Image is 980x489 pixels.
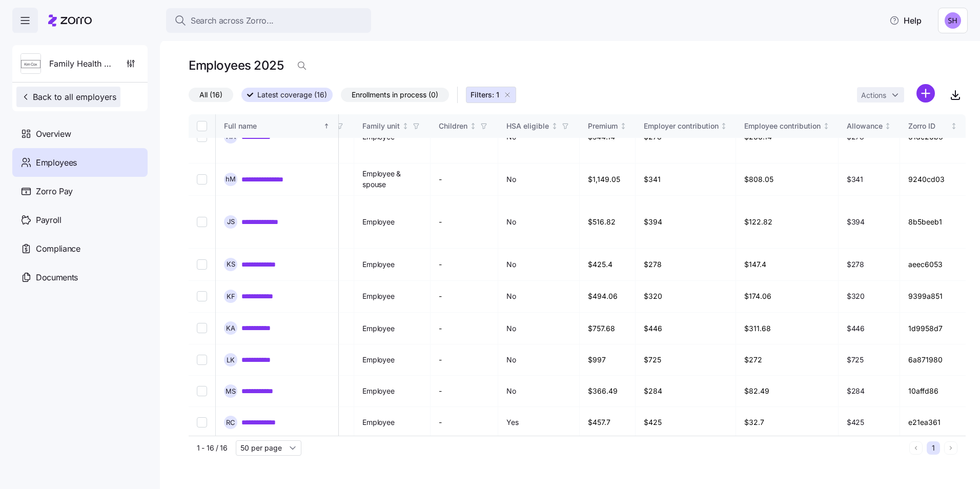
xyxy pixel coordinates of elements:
div: Children [439,120,467,132]
span: h M [226,176,236,182]
td: $311.68 [736,313,839,344]
div: Employee contribution [744,120,821,132]
span: Employee & spouse [362,169,422,190]
th: ChildrenNot sorted [431,114,498,138]
input: Select record 13 [197,386,207,396]
span: Documents [36,271,78,284]
div: Not sorted [884,123,891,130]
span: No [506,291,516,301]
td: $1,149.05 [580,164,636,195]
td: 10affd86 [900,376,966,407]
td: $147.4 [736,249,839,280]
td: - [431,164,498,195]
td: - [431,313,498,344]
td: - [431,196,498,249]
span: Employees [36,156,77,169]
td: - [431,344,498,376]
span: Family Health Clinic PSC [49,57,114,70]
img: e6e0d9e2ad986903f28d26e22a972bd8 [945,12,961,29]
td: $341 [636,164,737,195]
a: Compliance [12,234,148,263]
span: Payroll [36,214,62,227]
span: Actions [861,92,886,99]
button: Next page [944,441,957,455]
svg: add icon [916,84,935,103]
span: Yes [506,417,518,427]
span: All (16) [199,88,222,101]
span: Enrollments in process (0) [352,88,438,101]
td: $494.06 [580,281,636,313]
button: Back to all employers [16,87,120,107]
td: - [431,376,498,407]
td: e21ea361 [900,407,966,438]
span: K S [227,261,235,268]
button: Search across Zorro... [166,8,371,33]
td: $997 [580,344,636,376]
a: Zorro Pay [12,177,148,206]
th: HSA eligibleNot sorted [498,114,580,138]
span: K F [227,293,235,300]
td: - [431,407,498,438]
div: Premium [588,120,618,132]
td: $366.49 [580,376,636,407]
span: No [506,174,516,185]
td: $757.68 [580,313,636,344]
td: $272 [736,344,839,376]
span: $341 [847,174,863,185]
span: Employee [362,291,394,301]
span: Employee [362,323,394,334]
span: No [506,217,516,227]
td: $446 [636,313,737,344]
input: Select all records [197,121,207,131]
th: Employer contributionNot sorted [636,114,737,138]
span: Employee [362,417,394,427]
div: Not sorted [620,123,627,130]
div: Family unit [362,120,400,132]
input: Select record 8 [197,217,207,227]
span: $725 [847,355,864,365]
td: $82.49 [736,376,839,407]
span: L K [227,357,235,363]
div: Sorted ascending [323,123,330,130]
button: Actions [857,87,904,103]
span: K A [226,325,235,332]
th: Full nameSorted ascending [216,114,339,138]
td: $284 [636,376,737,407]
td: $425.4 [580,249,636,280]
input: Select record 7 [197,174,207,185]
span: Employee [362,386,394,396]
a: Overview [12,119,148,148]
span: Employee [362,355,394,365]
div: Not sorted [823,123,830,130]
span: Employee [362,217,394,227]
span: Latest coverage (16) [257,88,327,101]
div: Not sorted [950,123,957,130]
span: $425 [847,417,864,427]
td: $808.05 [736,164,839,195]
td: 9399a851 [900,281,966,313]
td: $425 [636,407,737,438]
span: No [506,259,516,270]
span: R C [226,419,235,426]
span: No [506,386,516,396]
th: Zorro IDNot sorted [900,114,966,138]
td: 8b5beeb1 [900,196,966,249]
div: Not sorted [469,123,477,130]
span: $446 [847,323,865,334]
input: Select record 12 [197,355,207,365]
button: Help [881,10,930,31]
span: Employee [362,259,394,270]
td: $457.7 [580,407,636,438]
div: Zorro ID [908,120,949,132]
span: 1 - 16 / 16 [197,443,228,453]
td: $725 [636,344,737,376]
a: Employees [12,148,148,177]
h1: Employees 2025 [189,57,283,73]
input: Select record 14 [197,417,207,427]
span: $320 [847,291,865,301]
td: aeec6053 [900,249,966,280]
span: $278 [847,259,864,270]
button: Filters: 1 [466,87,516,103]
input: Select record 10 [197,291,207,301]
td: $174.06 [736,281,839,313]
